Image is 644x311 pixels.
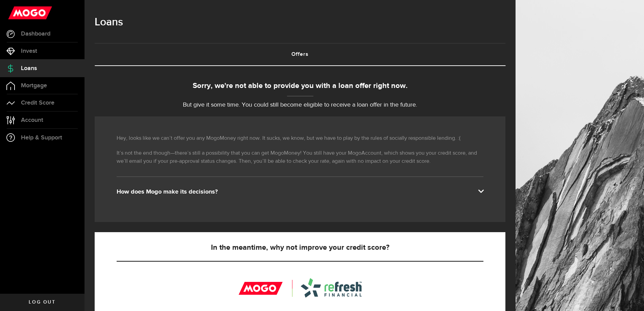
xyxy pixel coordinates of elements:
ul: Tabs Navigation [95,43,505,66]
span: Help & Support [21,135,62,141]
span: Invest [21,48,37,54]
span: Mortgage [21,83,47,89]
p: Hey, looks like we can’t offer you any MogoMoney right now. It sucks, we know, but we have to pla... [117,134,483,142]
span: Log out [29,300,55,305]
a: Offers [95,44,505,65]
p: But give it some time. You could still become eligible to receive a loan offer in the future. [95,101,505,110]
iframe: LiveChat chat widget [616,283,644,311]
span: Credit Score [21,100,54,106]
span: Loans [21,65,37,71]
h5: In the meantime, why not improve your credit score? [117,244,483,252]
p: It’s not the end though—there’s still a possibility that you can get MogoMoney! You still have yo... [117,149,483,165]
span: Account [21,117,43,123]
div: How does Mogo make its decisions? [117,188,483,196]
h1: Loans [95,14,505,31]
div: Sorry, we're not able to provide you with a loan offer right now. [95,81,505,92]
span: Dashboard [21,31,50,37]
